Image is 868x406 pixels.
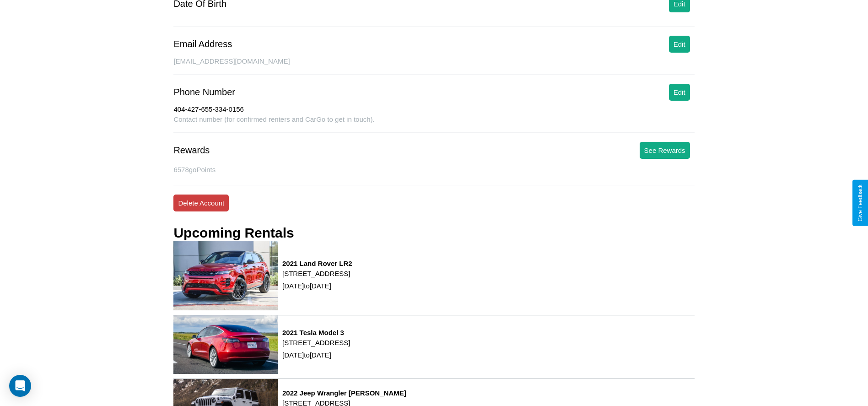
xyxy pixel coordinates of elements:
[173,87,235,97] div: Phone Number
[9,375,31,397] div: Open Intercom Messenger
[282,349,350,361] p: [DATE] to [DATE]
[669,84,690,101] button: Edit
[173,163,694,176] p: 6578 goPoints
[282,260,352,267] h3: 2021 Land Rover LR2
[173,115,694,133] div: Contact number (for confirmed renters and CarGo to get in touch).
[669,36,690,53] button: Edit
[282,389,406,397] h3: 2022 Jeep Wrangler [PERSON_NAME]
[173,195,229,211] button: Delete Account
[282,280,352,292] p: [DATE] to [DATE]
[173,241,278,310] img: rental
[173,39,232,49] div: Email Address
[173,315,278,374] img: rental
[173,57,694,75] div: [EMAIL_ADDRESS][DOMAIN_NAME]
[857,184,863,222] div: Give Feedback
[640,142,690,159] button: See Rewards
[282,336,350,349] p: [STREET_ADDRESS]
[282,329,350,336] h3: 2021 Tesla Model 3
[173,105,694,115] div: 404-427-655-334-0156
[282,267,352,280] p: [STREET_ADDRESS]
[173,225,294,241] h3: Upcoming Rentals
[173,145,210,156] div: Rewards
